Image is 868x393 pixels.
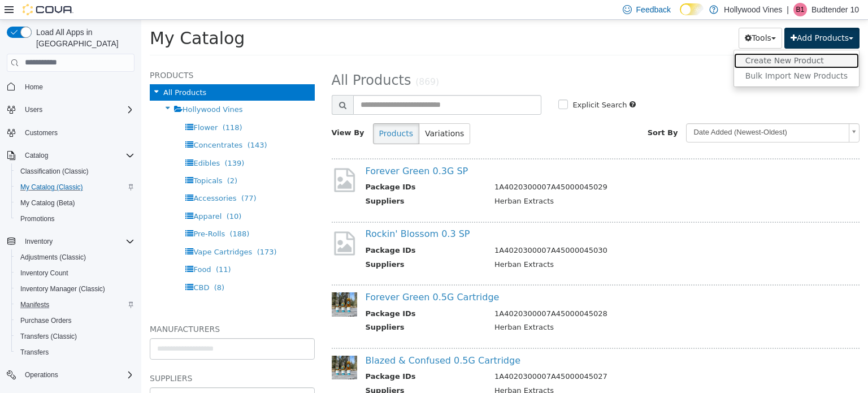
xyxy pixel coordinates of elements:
[52,264,68,272] span: CBD
[16,282,110,296] a: Inventory Manager (Classic)
[16,212,134,226] span: Promotions
[345,288,707,303] td: 1A4020300007A45000045028
[16,251,134,264] span: Adjustments (Classic)
[680,3,704,15] input: Dark Mode
[16,266,73,280] a: Inventory Count
[116,228,136,236] span: (173)
[224,365,345,379] th: Suppliers
[224,225,345,239] th: Package IDs
[25,128,58,137] span: Customers
[52,245,70,254] span: Food
[593,49,718,64] a: Bulk Import New Products
[20,167,89,176] span: Classification (Classic)
[2,79,139,95] button: Home
[345,239,707,253] td: Herban Extracts
[2,124,139,141] button: Customers
[16,165,93,178] a: Classification (Classic)
[11,297,139,313] button: Manifests
[20,80,47,94] a: Home
[16,266,134,280] span: Inventory Count
[20,198,75,208] span: My Catalog (Beta)
[224,302,345,316] th: Suppliers
[11,195,139,211] button: My Catalog (Beta)
[636,4,671,15] span: Feedback
[20,348,49,357] span: Transfers
[11,211,139,227] button: Promotions
[20,183,83,192] span: My Catalog (Classic)
[25,370,58,379] span: Operations
[52,192,80,201] span: Apparel
[2,367,139,383] button: Operations
[8,303,173,316] h5: Manufacturers
[16,212,59,226] a: Promotions
[345,162,707,176] td: 1A4020300007A45000045029
[724,3,782,16] p: Hollywood Vines
[106,121,126,129] span: (143)
[20,80,134,94] span: Home
[16,330,134,343] span: Transfers (Classic)
[16,180,134,194] span: My Catalog (Classic)
[20,103,134,116] span: Users
[224,351,345,365] th: Package IDs
[20,149,134,162] span: Catalog
[25,83,43,92] span: Home
[224,335,380,346] a: Blazed & Confused 0.5G Cartridge
[793,3,807,16] div: Budtender 10
[190,109,223,117] span: View By
[81,103,101,112] span: (118)
[190,53,270,68] span: All Products
[88,210,108,218] span: (188)
[52,121,101,129] span: Concentrates
[85,192,101,201] span: (10)
[11,313,139,329] button: Purchase Orders
[16,298,134,312] span: Manifests
[16,165,134,178] span: Classification (Classic)
[8,8,103,28] span: My Catalog
[20,235,134,248] span: Inventory
[16,196,134,210] span: My Catalog (Beta)
[20,332,77,341] span: Transfers (Classic)
[16,314,134,327] span: Purchase Orders
[643,8,718,29] button: Add Products
[224,239,345,253] th: Suppliers
[224,209,329,219] a: Rockin' Blossom 0.3 SP
[25,237,53,246] span: Inventory
[11,163,139,179] button: Classification (Classic)
[83,139,103,148] span: (139)
[16,282,134,296] span: Inventory Manager (Classic)
[345,225,707,239] td: 1A4020300007A45000045030
[11,344,139,360] button: Transfers
[25,105,42,114] span: Users
[190,336,216,360] img: 150
[20,214,55,223] span: Promotions
[20,235,57,248] button: Inventory
[2,148,139,163] button: Catalog
[680,15,680,16] span: Dark Mode
[597,8,641,29] button: Tools
[428,80,485,91] label: Explicit Search
[16,298,54,312] a: Manifests
[20,368,63,382] button: Operations
[274,57,298,67] small: (869)
[20,300,49,309] span: Manifests
[16,346,53,359] a: Transfers
[545,103,718,123] a: Date Added (Newest-Oldest)
[32,27,134,49] span: Load All Apps in [GEOGRAPHIC_DATA]
[2,234,139,249] button: Inventory
[20,126,62,140] a: Customers
[8,352,173,365] h5: Suppliers
[345,365,707,379] td: Herban Extracts
[345,302,707,316] td: Herban Extracts
[11,179,139,195] button: My Catalog (Classic)
[190,210,216,237] img: missing-image.png
[20,269,68,278] span: Inventory Count
[16,346,134,359] span: Transfers
[190,273,216,296] img: 150
[86,157,96,165] span: (2)
[16,196,80,210] a: My Catalog (Beta)
[75,245,90,254] span: (11)
[52,103,76,112] span: Flower
[16,314,76,327] a: Purchase Orders
[232,103,278,124] button: Products
[22,68,65,77] span: All Products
